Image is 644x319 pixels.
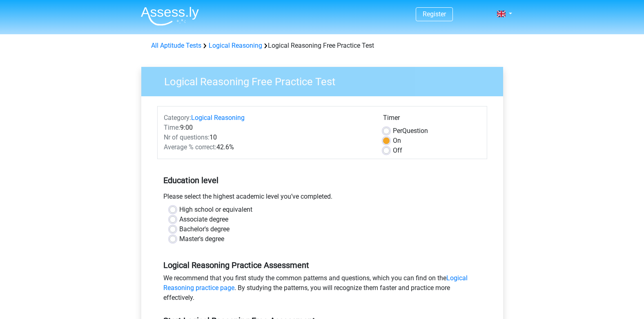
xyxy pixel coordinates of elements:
[179,215,228,224] label: Associate degree
[157,273,487,306] div: We recommend that you first study the common patterns and questions, which you can find on the . ...
[383,113,481,126] div: Timer
[158,142,377,152] div: 42.6%
[158,133,377,142] div: 10
[163,260,481,270] h5: Logical Reasoning Practice Assessment
[209,42,262,49] a: Logical Reasoning
[393,127,402,135] span: Per
[157,192,487,205] div: Please select the highest academic level you’ve completed.
[393,146,402,155] label: Off
[164,114,191,122] span: Category:
[154,72,497,88] h3: Logical Reasoning Free Practice Test
[423,10,446,18] a: Register
[164,124,180,131] span: Time:
[179,224,230,234] label: Bachelor's degree
[163,172,481,188] h5: Education level
[191,114,245,122] a: Logical Reasoning
[164,133,209,141] span: Nr of questions:
[164,143,216,151] span: Average % correct:
[148,41,497,51] div: Logical Reasoning Free Practice Test
[179,234,224,244] label: Master's degree
[179,205,252,215] label: High school or equivalent
[151,42,201,49] a: All Aptitude Tests
[158,123,377,133] div: 9:00
[141,7,199,26] img: Assessly
[393,136,401,146] label: On
[393,126,428,136] label: Question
